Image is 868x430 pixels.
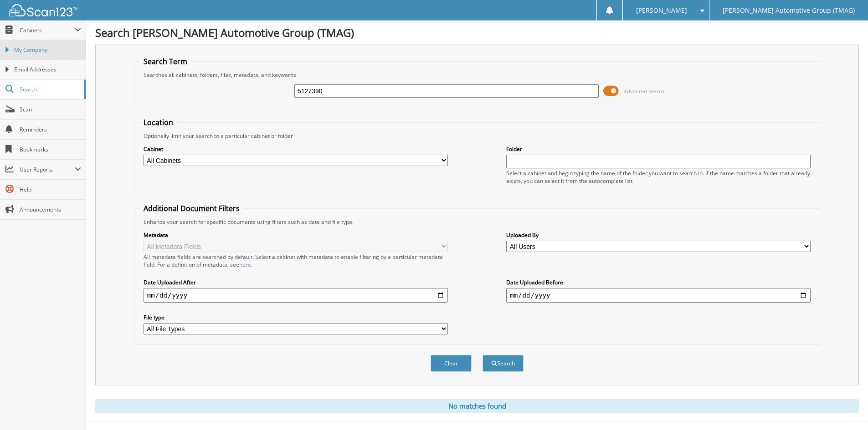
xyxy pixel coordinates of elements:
[483,355,524,372] button: Search
[431,355,472,372] button: Clear
[20,206,81,213] span: Announcements
[20,186,81,193] span: Help
[144,231,448,239] label: Metadata
[14,46,81,54] span: My Company
[144,288,448,303] input: start
[624,88,664,95] span: Advanced Search
[20,146,81,153] span: Bookmarks
[20,166,75,173] span: User Reports
[20,106,81,113] span: Scan
[139,71,815,79] div: Searches all cabinets, folders, files, metadata, and keywords
[20,126,81,133] span: Reminders
[95,25,859,40] h1: Search [PERSON_NAME] Automotive Group (TMAG)
[9,4,77,16] img: scan123-logo-white.svg
[139,56,192,66] legend: Search Term
[20,86,80,93] span: Search
[144,278,448,286] label: Date Uploaded After
[144,145,448,153] label: Cabinet
[139,203,244,213] legend: Additional Document Filters
[139,117,178,127] legend: Location
[139,218,815,226] div: Enhance your search for specific documents using filters such as date and file type.
[95,399,859,413] div: No matches found
[139,132,815,140] div: Optionally limit your search to a particular cabinet or folder
[20,26,75,34] span: Cabinets
[144,314,448,321] label: File type
[506,288,811,303] input: end
[239,261,251,268] a: here
[723,8,855,13] span: [PERSON_NAME] Automotive Group (TMAG)
[14,66,81,74] span: Email Addresses
[144,253,448,268] div: All metadata fields are searched by default. Select a cabinet with metadata to enable filtering b...
[506,231,811,239] label: Uploaded By
[506,145,811,153] label: Folder
[506,169,811,185] div: Select a cabinet and begin typing the name of the folder you want to search in. If the name match...
[636,8,687,13] span: [PERSON_NAME]
[506,278,811,286] label: Date Uploaded Before
[822,386,868,430] iframe: Chat Widget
